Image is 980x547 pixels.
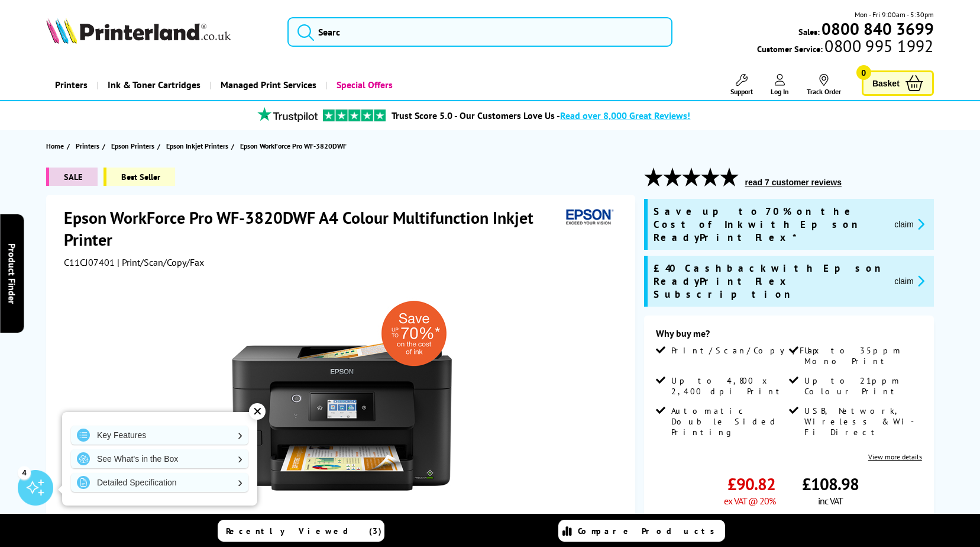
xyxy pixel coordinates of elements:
span: Basket [872,75,900,91]
span: USB, Network, Wireless & Wi-Fi Direct [804,406,920,437]
img: trustpilot rating [252,107,323,122]
a: Support [730,74,753,96]
span: Best Seller [104,168,175,186]
a: Home [46,140,67,152]
a: Compare Products [558,520,725,542]
a: Recently Viewed (3) [218,520,384,542]
div: ✕ [249,403,266,420]
a: Special Offers [325,70,402,100]
span: Product Finder [6,243,18,304]
span: £40 Cashback with Epson ReadyPrint Flex Subscription [654,262,885,301]
a: Key Features [71,426,248,445]
h1: Epson WorkForce Pro WF-3820DWF A4 Colour Multifunction Inkjet Printer [64,207,561,250]
a: Basket 0 [862,70,934,96]
span: Epson Inkjet Printers [166,140,228,152]
a: Managed Print Services [209,70,325,100]
a: Log In [771,74,789,96]
span: Printers [76,140,99,152]
a: Printers [76,140,102,152]
span: C11CJ07401 [64,256,115,268]
span: Epson WorkForce Pro WF-3820DWF [240,141,347,150]
span: £108.98 [802,473,859,495]
input: Searc [287,17,673,47]
a: Epson Printers [111,140,157,152]
a: Printerland Logo [46,18,273,46]
img: Epson WorkForce Pro WF-3820DWF [226,292,458,524]
span: Save up to 70% on the Cost of Ink with Epson ReadyPrint Flex* [654,205,885,244]
span: Automatic Double Sided Printing [671,406,787,437]
span: Up to 21ppm Colour Print [804,375,920,397]
button: read 7 customer reviews [742,177,845,188]
a: Ink & Toner Cartridges [96,70,209,100]
span: Recently Viewed (3) [226,526,382,536]
span: Customer Service: [757,40,933,54]
span: Epson Printers [111,140,154,152]
span: Mon - Fri 9:00am - 5:30pm [855,9,934,20]
span: Log In [771,87,789,96]
button: promo-description [891,217,928,231]
img: trustpilot rating [323,110,386,121]
span: ex VAT @ 20% [724,495,775,507]
a: Epson Inkjet Printers [166,140,231,152]
span: Up to 35ppm Mono Print [804,345,920,366]
a: See What's in the Box [71,449,248,468]
b: 0800 840 3699 [821,18,934,40]
span: Up to 4,800 x 2,400 dpi Print [671,375,787,397]
a: Printers [46,70,96,100]
span: Read over 8,000 Great Reviews! [560,110,690,121]
span: SALE [46,168,98,186]
span: £90.82 [727,473,775,495]
span: 0800 995 1992 [823,40,933,52]
div: Why buy me? [656,327,922,345]
button: promo-description [891,274,928,288]
span: Support [730,87,753,96]
span: Sales: [798,26,820,37]
div: 4 [18,466,31,479]
span: Home [46,140,64,152]
span: 0 [856,65,871,80]
a: Track Order [807,74,841,96]
span: Print/Scan/Copy/Fax [671,345,823,356]
span: inc VAT [818,495,843,507]
img: Epson [561,207,616,229]
a: 0800 840 3699 [820,23,934,34]
a: View more details [868,452,922,461]
span: Ink & Toner Cartridges [108,70,200,100]
img: Printerland Logo [46,18,231,44]
span: Compare Products [578,526,721,536]
a: Trust Score 5.0 - Our Customers Love Us -Read over 8,000 Great Reviews! [392,110,690,121]
a: Detailed Specification [71,473,248,492]
span: | Print/Scan/Copy/Fax [117,256,204,268]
